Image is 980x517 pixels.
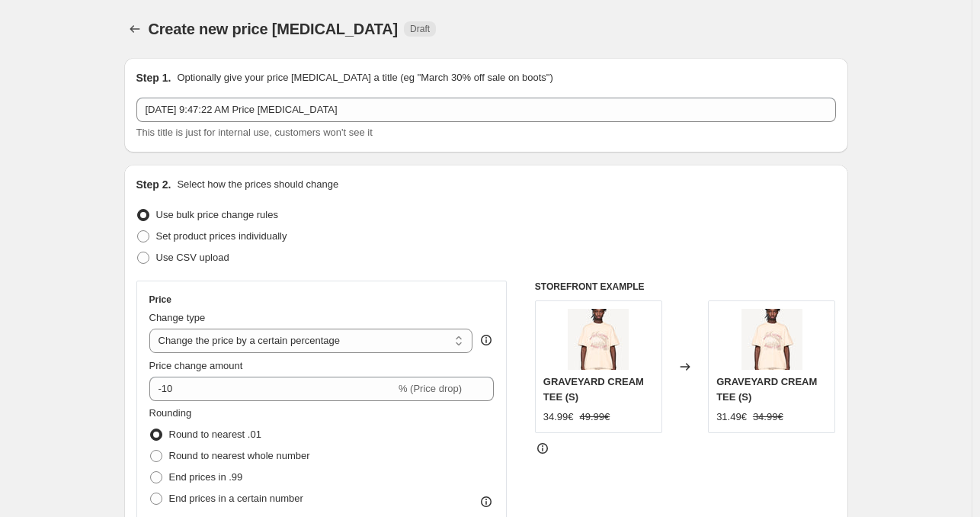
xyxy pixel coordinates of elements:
span: GRAVEYARD CREAM TEE (S) [543,376,644,403]
span: Set product prices individually [156,230,287,242]
span: Round to nearest .01 [169,429,261,440]
span: This title is just for internal use, customers won't see it [136,127,373,138]
h3: Price [149,294,171,306]
input: -15 [149,377,396,401]
img: 20210829_MMML_Lookbook_2511_80x.jpg [741,309,802,370]
span: Use CSV upload [156,252,229,263]
div: 34.99€ [543,409,574,425]
button: Price change jobs [124,18,146,40]
span: Create new price [MEDICAL_DATA] [149,21,399,37]
p: Optionally give your price [MEDICAL_DATA] a title (eg "March 30% off sale on boots") [177,70,552,85]
h2: Step 1. [136,70,171,85]
span: Use bulk price change rules [156,209,278,220]
h2: Step 2. [136,177,171,192]
span: End prices in .99 [169,471,243,483]
input: 30% off holiday sale [136,98,836,122]
h6: STOREFRONT EXAMPLE [535,281,836,293]
strike: 49.99€ [580,409,610,425]
span: Price change amount [149,360,243,371]
span: Rounding [149,407,192,419]
div: help [479,332,494,348]
span: Draft [410,23,430,35]
span: % (Price drop) [399,383,462,394]
div: 31.49€ [716,409,747,425]
span: GRAVEYARD CREAM TEE (S) [716,376,817,403]
span: Change type [149,312,206,323]
p: Select how the prices should change [177,177,338,192]
strike: 34.99€ [753,409,783,425]
img: 20210829_MMML_Lookbook_2511_80x.jpg [568,309,629,370]
span: Round to nearest whole number [169,450,310,461]
span: End prices in a certain number [169,493,303,504]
